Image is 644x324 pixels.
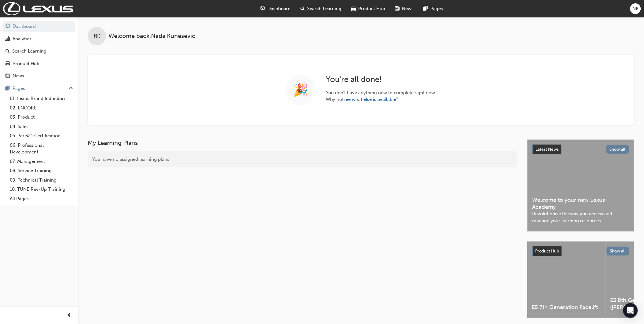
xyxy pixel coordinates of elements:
[606,145,629,154] button: Show all
[6,73,10,79] span: news-icon
[390,2,419,15] a: news-iconNews
[307,5,342,12] span: Search Learning
[6,49,10,54] span: search-icon
[2,20,75,83] button: DashboardAnalyticsSearch LearningProduct HubNews
[88,151,517,168] div: You have no assigned learning plans
[6,36,10,42] span: chart-icon
[351,5,356,13] span: car-icon
[88,139,517,146] h3: My Learning Plans
[7,103,75,113] a: 02. ENCORE
[532,304,600,311] span: ES 7th Generation Facelift
[7,175,75,185] a: 09. Technical Training
[623,303,638,318] div: Open Intercom Messenger
[6,86,10,91] span: pages-icon
[7,131,75,141] a: 05. Parts21 Certification
[326,75,436,84] h2: You ' re all done!
[347,2,390,15] a: car-iconProduct Hub
[532,197,629,210] span: Welcome to your new Lexus Academy
[536,147,559,152] span: Latest News
[2,33,75,45] a: Analytics
[13,72,24,79] div: News
[532,246,629,256] a: Product HubShow all
[344,97,398,102] a: see what else is available?
[527,139,634,232] a: Latest NewsShow allWelcome to your new Lexus AcademyRevolutionise the way you access and manage y...
[630,3,641,14] button: NK
[261,5,265,13] span: guage-icon
[326,96,436,103] span: Why not
[532,145,629,154] a: Latest NewsShow all
[402,5,414,12] span: News
[2,46,75,57] a: Search Learning
[13,60,39,67] div: Product Hub
[2,70,75,82] a: News
[532,210,629,224] span: Revolutionise the way you access and manage your learning resources.
[7,141,75,157] a: 06. Professional Development
[326,89,436,96] span: You don ' t have anything new to complete right now.
[2,58,75,69] a: Product Hub
[7,194,75,204] a: All Pages
[2,21,75,32] a: Dashboard
[395,5,400,13] span: news-icon
[7,166,75,175] a: 08. Service Training
[301,5,305,13] span: search-icon
[7,94,75,103] a: 01. Lexus Brand Induction
[431,5,443,12] span: Pages
[7,157,75,166] a: 07. Management
[67,312,72,319] span: prev-icon
[13,35,31,42] div: Analytics
[256,2,296,15] a: guage-iconDashboard
[419,2,448,15] a: pages-iconPages
[109,33,195,40] span: Welcome back , Nada Kunesevic
[293,87,308,94] span: 🎉
[296,2,347,15] a: search-iconSearch Learning
[527,241,605,318] a: ES 7th Generation Facelift
[2,83,75,94] button: Pages
[359,5,385,12] span: Product Hub
[13,85,25,92] div: Pages
[69,84,73,92] span: up-icon
[607,247,630,256] button: Show all
[7,122,75,131] a: 04. Sales
[7,112,75,122] a: 03. Product
[3,2,73,15] img: Trak
[94,33,100,40] span: NK
[6,61,10,67] span: car-icon
[7,185,75,194] a: 10. TUNE Rev-Up Training
[633,5,639,12] span: NK
[424,5,428,13] span: pages-icon
[268,5,291,12] span: Dashboard
[6,24,10,29] span: guage-icon
[12,48,46,55] div: Search Learning
[535,249,559,254] span: Product Hub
